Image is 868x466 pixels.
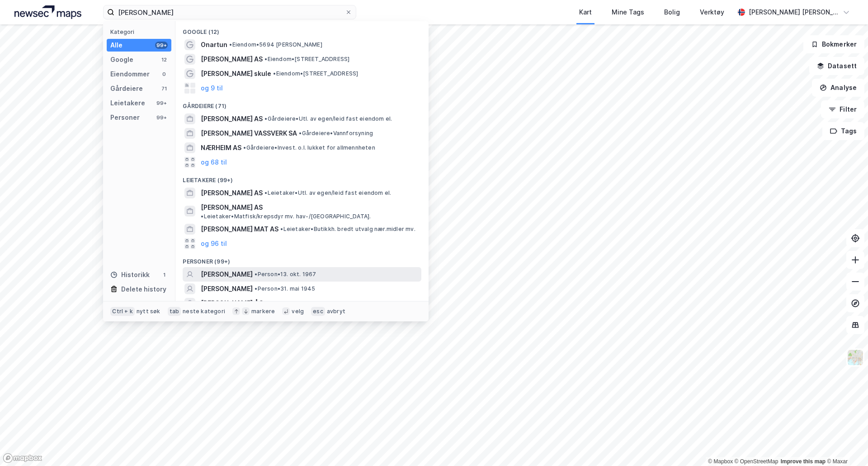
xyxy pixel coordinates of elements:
[201,157,227,168] button: og 68 til
[201,39,227,50] span: Onartun
[821,100,864,118] button: Filter
[809,57,864,75] button: Datasett
[201,83,223,94] button: og 9 til
[201,213,203,220] span: •
[160,271,168,278] div: 1
[243,144,375,151] span: Gårdeiere • Invest. o.l. lukket for allmennheten
[201,54,263,65] span: [PERSON_NAME] AS
[160,56,168,63] div: 12
[273,70,358,77] span: Eiendom • [STREET_ADDRESS]
[823,423,868,466] iframe: Chat Widget
[160,71,168,78] div: 0
[299,130,302,137] span: •
[812,79,864,97] button: Analyse
[201,238,227,249] button: og 96 til
[201,113,263,124] span: [PERSON_NAME] AS
[201,269,253,280] span: [PERSON_NAME]
[803,35,864,53] button: Bokmerker
[579,7,592,18] div: Kart
[264,189,391,197] span: Leietaker • Utl. av egen/leid fast eiendom el.
[781,458,826,465] a: Improve this map
[110,40,123,51] div: Alle
[264,115,392,122] span: Gårdeiere • Utl. av egen/leid fast eiendom el.
[823,423,868,466] div: Kontrollprogram for chat
[201,283,253,294] span: [PERSON_NAME]
[201,128,297,139] span: [PERSON_NAME] VASSVERK SA
[201,188,263,198] span: [PERSON_NAME] AS
[175,21,429,38] div: Google (12)
[280,226,283,232] span: •
[110,98,145,108] div: Leietakere
[243,144,246,151] span: •
[280,226,415,233] span: Leietaker • Butikkh. bredt utvalg nær.midler mv.
[183,308,225,315] div: neste kategori
[155,114,168,121] div: 99+
[664,7,680,18] div: Bolig
[121,284,166,295] div: Delete history
[201,142,241,153] span: NÆRHEIM AS
[264,56,349,63] span: Eiendom • [STREET_ADDRESS]
[255,271,257,278] span: •
[311,307,325,316] div: esc
[273,70,276,77] span: •
[3,453,42,463] a: Mapbox homepage
[110,83,143,94] div: Gårdeiere
[201,224,278,235] span: [PERSON_NAME] MAT AS
[175,251,429,267] div: Personer (99+)
[264,115,267,122] span: •
[265,300,268,306] span: •
[735,458,778,465] a: OpenStreetMap
[749,7,839,18] div: [PERSON_NAME] [PERSON_NAME]
[201,298,263,309] span: [PERSON_NAME] ÅS
[110,307,135,316] div: Ctrl + k
[255,285,315,292] span: Person • 31. mai 1945
[14,5,81,19] img: logo.a4113a55bc3d86da70a041830d287a7e.svg
[110,112,140,123] div: Personer
[168,307,181,316] div: tab
[110,69,150,80] div: Eiendommer
[255,285,257,292] span: •
[251,308,275,315] div: markere
[255,271,316,278] span: Person • 13. okt. 1967
[201,202,263,213] span: [PERSON_NAME] AS
[700,7,724,18] div: Verktøy
[265,300,310,307] span: Person • [DATE]
[822,122,864,140] button: Tags
[160,85,168,92] div: 71
[175,169,429,186] div: Leietakere (99+)
[114,5,345,19] input: Søk på adresse, matrikkel, gårdeiere, leietakere eller personer
[229,41,322,48] span: Eiendom • 5694 [PERSON_NAME]
[110,269,150,280] div: Historikk
[110,28,171,35] div: Kategori
[201,68,271,79] span: [PERSON_NAME] skule
[292,308,304,315] div: velg
[137,308,160,315] div: nytt søk
[201,213,371,220] span: Leietaker • Matfisk/krepsdyr mv. hav-/[GEOGRAPHIC_DATA].
[155,42,168,49] div: 99+
[327,308,345,315] div: avbryt
[612,7,644,18] div: Mine Tags
[847,349,864,366] img: Z
[229,41,232,48] span: •
[264,56,267,62] span: •
[264,189,267,196] span: •
[155,99,168,107] div: 99+
[175,95,429,112] div: Gårdeiere (71)
[708,458,733,465] a: Mapbox
[299,130,373,137] span: Gårdeiere • Vannforsyning
[110,54,133,65] div: Google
